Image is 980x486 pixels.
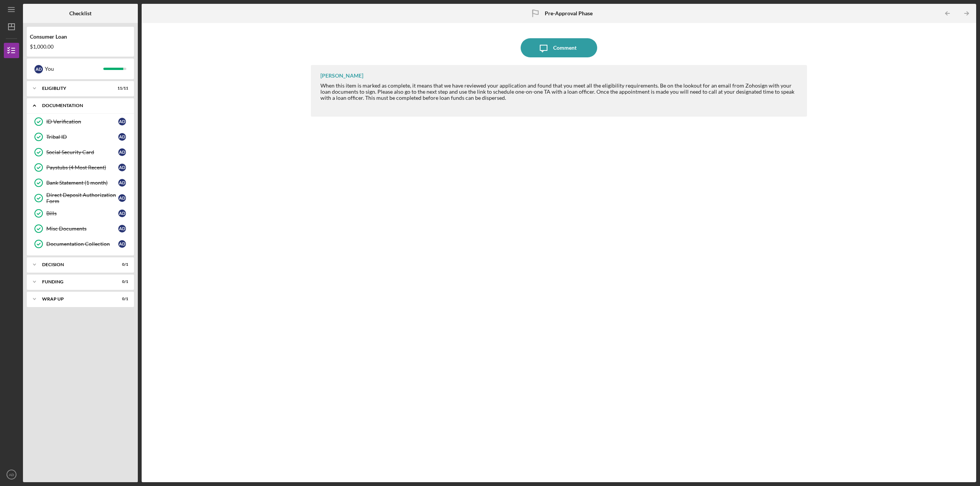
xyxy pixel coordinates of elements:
[545,10,593,16] b: Pre-Approval Phase
[114,86,128,91] div: 11 / 11
[118,118,126,125] div: A D
[42,280,109,284] div: Funding
[114,262,128,267] div: 0 / 1
[30,34,131,40] div: Consumer Loan
[118,164,126,171] div: A D
[118,225,126,232] div: A D
[320,73,363,79] div: [PERSON_NAME]
[46,241,118,247] div: Documentation Collection
[46,192,118,204] div: Direct Deposit Authorization Form
[31,236,130,252] a: Documentation CollectionAD
[69,10,91,16] b: Checklist
[118,148,126,156] div: A D
[30,44,131,50] div: $1,000.00
[31,160,130,175] a: Paystubs (4 Most Recent)AD
[31,190,130,206] a: Direct Deposit Authorization FormAD
[118,179,126,187] div: A D
[46,119,118,125] div: ID Verification
[118,240,126,248] div: A D
[320,83,799,107] div: When this item is marked as complete, it means that we have reviewed your application and found t...
[42,103,124,108] div: Documentation
[521,38,597,57] button: Comment
[46,149,118,155] div: Social Security Card
[42,262,109,267] div: Decision
[4,467,19,482] button: AD
[46,226,118,232] div: Misc Documents
[42,297,109,301] div: Wrap up
[31,114,130,129] a: ID VerificationAD
[118,194,126,202] div: A D
[31,206,130,221] a: BillsAD
[46,180,118,186] div: Bank Statement (1 month)
[46,210,118,216] div: Bills
[34,65,43,73] div: A D
[9,473,14,477] text: AD
[118,210,126,217] div: A D
[46,134,118,140] div: Tribal ID
[114,297,128,301] div: 0 / 1
[31,145,130,160] a: Social Security CardAD
[553,38,577,57] div: Comment
[31,221,130,236] a: Misc DocumentsAD
[42,86,109,91] div: Eligiblity
[118,133,126,141] div: A D
[31,175,130,190] a: Bank Statement (1 month)AD
[114,280,128,284] div: 0 / 1
[46,164,118,171] div: Paystubs (4 Most Recent)
[45,62,103,75] div: You
[31,129,130,145] a: Tribal IDAD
